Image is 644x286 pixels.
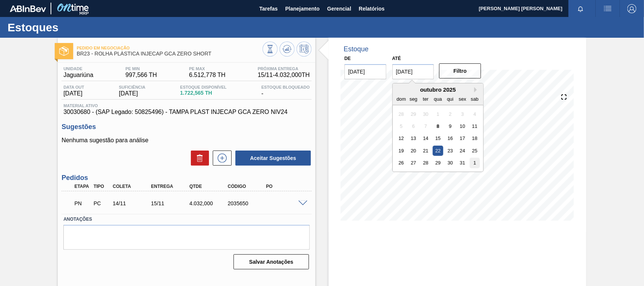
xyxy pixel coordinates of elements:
div: 14/11/2025 [111,200,154,206]
div: Etapa [72,184,92,189]
img: Ícone [59,46,69,56]
div: Not available sábado, 4 de outubro de 2025 [470,109,480,119]
span: Estoque Disponível [180,85,226,89]
div: Not available segunda-feira, 6 de outubro de 2025 [408,121,418,131]
p: Nenhuma sugestão para análise [61,137,312,144]
div: Choose quarta-feira, 29 de outubro de 2025 [433,158,443,168]
div: Aceitar Sugestões [232,150,312,166]
div: Choose terça-feira, 28 de outubro de 2025 [421,158,431,168]
span: 15/11 - 4.032,000 TH [258,72,310,78]
div: PO [264,184,307,189]
input: dd/mm/yyyy [392,64,434,79]
div: - [260,85,312,97]
div: sab [470,94,480,104]
label: Até [392,56,401,61]
div: qua [433,94,443,104]
span: Material ativo [63,103,310,108]
div: Pedido de Compra [92,200,111,206]
div: Choose quinta-feira, 9 de outubro de 2025 [445,121,455,131]
label: Anotações [63,214,310,225]
div: Choose segunda-feira, 13 de outubro de 2025 [408,133,418,143]
span: BR23 - ROLHA PLÁSTICA INJECAP GCA ZERO SHORT [77,51,263,57]
div: Choose domingo, 19 de outubro de 2025 [396,146,406,156]
div: Not available domingo, 28 de setembro de 2025 [396,109,406,119]
div: Coleta [111,184,154,189]
span: PE MAX [189,66,226,71]
div: Not available quarta-feira, 1 de outubro de 2025 [433,109,443,119]
div: Choose terça-feira, 21 de outubro de 2025 [421,146,431,156]
div: sex [457,94,467,104]
span: Relatórios [359,4,384,13]
div: Choose sábado, 25 de outubro de 2025 [470,146,480,156]
div: Qtde [188,184,230,189]
button: Programar Estoque [297,42,312,57]
button: Atualizar Gráfico [280,42,295,57]
div: Pedido em Negociação [72,195,92,212]
div: Choose sexta-feira, 31 de outubro de 2025 [457,158,467,168]
button: Salvar Anotações [234,254,309,269]
div: qui [445,94,455,104]
span: [DATE] [119,90,145,97]
div: Not available segunda-feira, 29 de setembro de 2025 [408,109,418,119]
div: Choose segunda-feira, 20 de outubro de 2025 [408,146,418,156]
div: Choose sexta-feira, 10 de outubro de 2025 [457,121,467,131]
div: 15/11/2025 [149,200,192,206]
label: De [344,56,351,61]
div: ter [421,94,431,104]
img: TNhmsLtSVTkK8tSr43FrP2fwEKptu5GPRR3wAAAABJRU5ErkJggg== [10,5,46,12]
span: Gerencial [327,4,351,13]
div: Choose sexta-feira, 17 de outubro de 2025 [457,133,467,143]
div: Estoque [344,45,369,53]
img: Logout [627,4,636,13]
div: Nova sugestão [209,151,232,166]
div: outubro 2025 [393,86,483,93]
div: Choose quarta-feira, 15 de outubro de 2025 [433,133,443,143]
img: userActions [603,4,612,13]
div: Choose quarta-feira, 22 de outubro de 2025 [433,146,443,156]
div: Not available domingo, 5 de outubro de 2025 [396,121,406,131]
p: PN [74,200,90,206]
span: Planejamento [285,4,320,13]
div: month 2025-10 [395,108,481,169]
div: 4.032,000 [188,200,230,206]
div: Not available sexta-feira, 3 de outubro de 2025 [457,109,467,119]
span: Jaguariúna [63,72,93,78]
div: Choose quarta-feira, 8 de outubro de 2025 [433,121,443,131]
div: Choose domingo, 12 de outubro de 2025 [396,133,406,143]
h3: Pedidos [61,174,312,182]
span: Tarefas [259,4,278,13]
button: Filtro [439,63,481,78]
span: [DATE] [63,90,84,97]
div: Choose quinta-feira, 23 de outubro de 2025 [445,146,455,156]
div: 2035650 [226,200,269,206]
h3: Sugestões [61,123,312,131]
span: Próxima Entrega [258,66,310,71]
span: Unidade [63,66,93,71]
div: Código [226,184,269,189]
span: 30030680 - (SAP Legado: 50825496) - TAMPA PLAST INJECAP GCA ZERO NIV24 [63,109,310,115]
button: Next Month [474,87,480,92]
div: Choose sábado, 18 de outubro de 2025 [470,133,480,143]
h1: Estoques [8,23,141,32]
div: Choose sexta-feira, 24 de outubro de 2025 [457,146,467,156]
div: Choose quinta-feira, 16 de outubro de 2025 [445,133,455,143]
div: Entrega [149,184,192,189]
span: 6.512,778 TH [189,72,226,78]
span: 1.722,565 TH [180,90,226,96]
div: seg [408,94,418,104]
span: Estoque Bloqueado [261,85,310,89]
div: Tipo [92,184,111,189]
div: Choose segunda-feira, 27 de outubro de 2025 [408,158,418,168]
span: Data out [63,85,84,89]
div: Not available terça-feira, 7 de outubro de 2025 [421,121,431,131]
span: PE MIN [126,66,157,71]
div: Choose quinta-feira, 30 de outubro de 2025 [445,158,455,168]
div: Choose domingo, 26 de outubro de 2025 [396,158,406,168]
div: Choose sábado, 11 de outubro de 2025 [470,121,480,131]
div: Excluir Sugestões [187,151,209,166]
span: Pedido em Negociação [77,46,263,50]
div: Choose terça-feira, 14 de outubro de 2025 [421,133,431,143]
div: dom [396,94,406,104]
button: Aceitar Sugestões [235,151,311,166]
div: Not available terça-feira, 30 de setembro de 2025 [421,109,431,119]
